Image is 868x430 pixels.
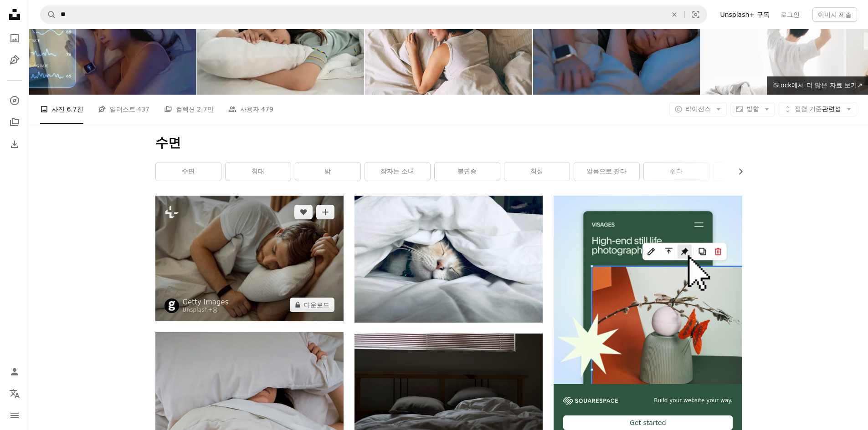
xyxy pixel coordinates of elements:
[294,205,313,219] button: 좋아요
[40,5,707,24] form: 사이트 전체에서 이미지 찾기
[772,81,863,89] span: iStock에서 더 많은 자료 보기 ↗
[164,298,179,313] img: Getty Images의 프로필로 이동
[746,105,759,112] span: 방향
[155,254,344,263] a: 잘 생긴 젊은 남성이 침대에 누워 자고 있다
[563,397,618,405] img: file-1606177908946-d1eed1cbe4f5image
[183,298,229,307] a: Getty Images
[730,102,775,116] button: 방향
[795,105,822,112] span: 정렬 기준
[5,363,24,381] a: 로그인 / 가입
[5,5,24,25] a: 홈 — Unsplash
[664,6,684,23] button: 삭제
[365,162,430,181] a: 잠자는 소녀
[41,6,56,23] button: Unsplash 검색
[5,51,24,69] a: 일러스트
[354,392,543,400] a: 빈 흰색과 회색 침대 세트
[685,105,711,112] span: 라이선스
[504,162,570,181] a: 침실
[295,162,360,181] a: 밤
[137,104,149,114] span: 437
[5,406,24,425] button: 메뉴
[775,7,805,22] a: 로그인
[812,7,857,22] button: 이미지 제출
[316,205,334,219] button: 컬렉션에 추가
[164,95,214,124] a: 컬렉션 2.7만
[226,162,291,181] a: 침대
[5,135,24,153] a: 다운로드 내역
[563,415,732,430] div: Get started
[654,397,732,405] span: Build your website your way.
[354,196,543,323] img: white cat sleeps under white comforter
[228,95,273,124] a: 사용자 479
[98,95,149,124] a: 일러스트 437
[155,196,344,321] img: 잘 생긴 젊은 남성이 침대에 누워 자고 있다
[669,102,727,116] button: 라이선스
[435,162,500,181] a: 불면증
[714,7,775,22] a: Unsplash+ 구독
[685,6,707,23] button: 시각적 검색
[644,162,709,181] a: 쉬다
[5,29,24,47] a: 사진
[354,255,543,263] a: white cat sleeps under white comforter
[779,102,857,116] button: 정렬 기준관련성
[5,384,24,403] button: 언어
[554,196,742,384] img: file-1723602894256-972c108553a7image
[261,104,273,114] span: 479
[290,298,334,312] button: 다운로드
[197,104,213,114] span: 2.7만
[732,162,742,181] button: 목록을 오른쪽으로 스크롤
[767,76,868,95] a: iStock에서 더 많은 자료 보기↗
[5,91,24,110] a: 탐색
[156,162,221,181] a: 수면
[183,307,213,313] a: Unsplash+
[155,135,742,151] h1: 수면
[183,307,229,314] div: 용
[574,162,639,181] a: 알몸으로 잔다
[795,105,841,114] span: 관련성
[714,162,779,181] a: 잠자는 밤
[5,113,24,132] a: 컬렉션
